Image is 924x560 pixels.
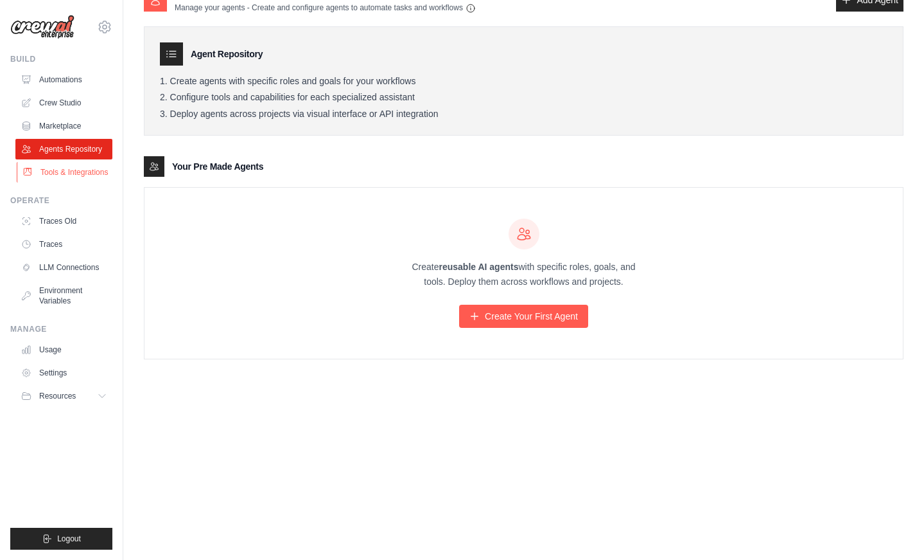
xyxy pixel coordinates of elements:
a: Traces Old [15,211,112,231]
a: Tools & Integrations [17,162,114,183]
h3: Your Pre Made Agents [172,160,263,173]
div: Operate [10,195,112,206]
a: Crew Studio [15,93,112,113]
button: Logout [10,528,112,550]
a: Settings [15,363,112,383]
li: Create agents with specific roles and goals for your workflows [160,76,887,87]
span: Logout [57,534,81,544]
strong: reusable AI agents [439,262,518,272]
div: Manage [10,324,112,334]
h3: Agent Repository [191,48,263,60]
a: Marketplace [15,116,112,136]
li: Configure tools and capabilities for each specialized assistant [160,92,887,104]
li: Deploy agents across projects via visual interface or API integration [160,109,887,120]
p: Manage your agents - Create and configure agents to automate tasks and workflows [175,3,476,14]
a: Automations [15,69,112,90]
a: Agents Repository [15,139,112,159]
p: Create with specific roles, goals, and tools. Deploy them across workflows and projects. [401,260,647,289]
a: Traces [15,234,112,255]
a: Create Your First Agent [459,305,588,328]
a: Environment Variables [15,280,112,311]
span: Resources [39,391,76,401]
button: Resources [15,386,112,406]
a: LLM Connections [15,257,112,278]
div: Build [10,54,112,64]
img: Logo [10,15,74,39]
a: Usage [15,339,112,360]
